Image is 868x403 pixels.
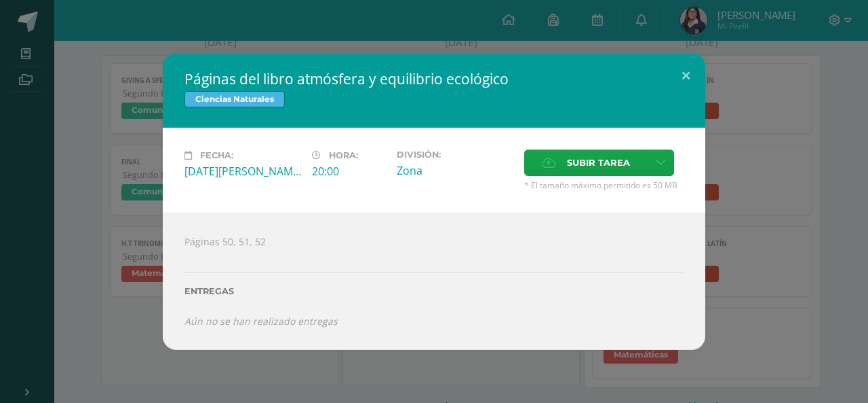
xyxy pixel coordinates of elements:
[163,213,705,350] div: Páginas 50, 51, 52
[397,163,513,178] div: Zona
[312,164,386,179] div: 20:00
[329,150,358,160] span: Hora:
[184,164,301,179] div: [DATE][PERSON_NAME]
[200,150,233,160] span: Fecha:
[397,150,513,160] label: División:
[184,286,684,296] label: Entregas
[184,69,684,88] h2: Páginas del libro atmósfera y equilibrio ecológico
[667,53,705,99] button: Close (Esc)
[567,150,630,175] span: Subir tarea
[184,91,285,107] span: Ciencias Naturales
[184,315,338,328] i: Aún no se han realizado entregas
[524,179,684,191] span: * El tamaño máximo permitido es 50 MB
